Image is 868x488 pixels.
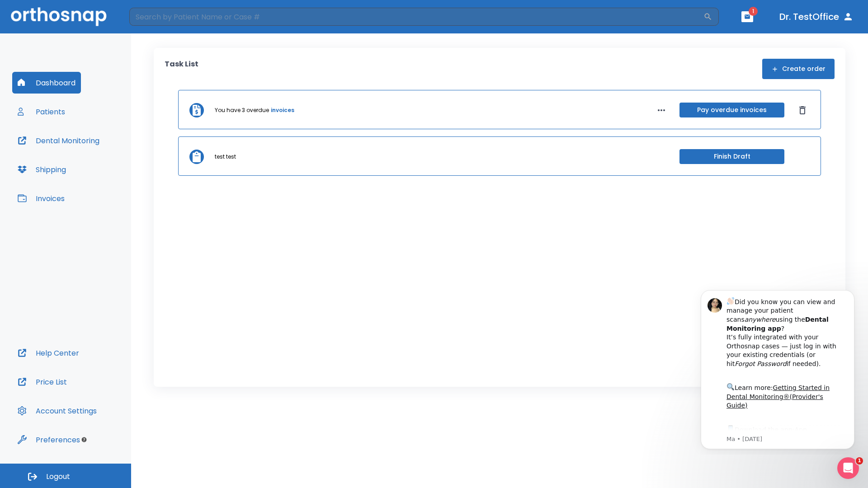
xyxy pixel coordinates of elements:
[776,9,857,25] button: Dr. TestOffice
[12,101,71,122] button: Patients
[679,149,784,164] button: Finish Draft
[39,142,153,188] div: Download the app: | ​ Let us know if you need help getting started!
[271,106,294,114] a: invoices
[837,457,859,479] iframe: Intercom live chat
[856,457,863,465] span: 1
[12,342,85,364] button: Help Center
[165,59,198,79] p: Task List
[12,188,70,209] button: Invoices
[215,106,269,114] p: You have 3 overdue
[762,59,835,79] button: Create order
[12,159,71,180] button: Shipping
[795,103,810,117] button: Dismiss
[12,72,81,94] button: Dashboard
[39,153,153,161] p: Message from Ma, sent 5w ago
[12,429,85,450] button: Preferences
[153,14,160,21] button: Dismiss notification
[687,282,868,455] iframe: Intercom notifications message
[12,400,102,422] button: Account Settings
[129,8,703,26] input: Search by Patient Name or Case #
[80,436,88,444] div: Tooltip anchor
[749,7,758,16] span: 1
[12,130,105,151] button: Dental Monitoring
[12,371,72,393] button: Price List
[46,472,70,482] span: Logout
[679,103,784,117] button: Pay overdue invoices
[11,7,107,26] img: Orthosnap
[39,144,120,160] a: App Store
[215,153,236,161] p: test test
